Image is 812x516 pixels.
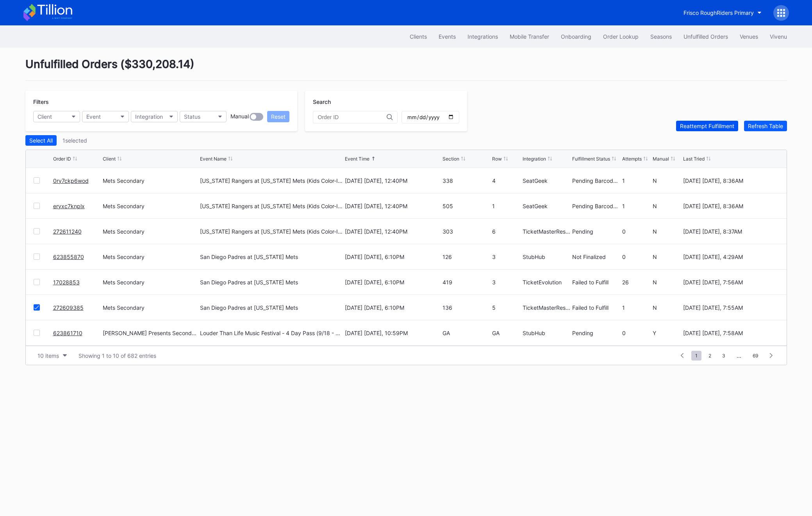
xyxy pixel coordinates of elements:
div: [DATE] [DATE], 8:36AM [683,203,778,209]
span: 69 [749,351,762,361]
div: [DATE] [DATE], 12:40PM [345,203,440,209]
div: Integrations [468,33,498,40]
a: 0ry7ckp6wod [53,177,89,184]
div: 10 items [37,352,59,359]
div: Integration [135,113,163,120]
div: 1 selected [62,137,87,144]
div: TicketMasterResale [523,304,570,311]
button: Refresh Table [744,121,787,131]
div: 126 [443,254,490,260]
a: Integrations [462,29,504,44]
div: Louder Than Life Music Festival - 4 Day Pass (9/18 - 9/21) [200,330,343,336]
div: [US_STATE] Rangers at [US_STATE] Mets (Kids Color-In Lunchbox Giveaway) [200,177,343,184]
div: Order Lookup [603,33,639,40]
a: Order Lookup [597,29,644,44]
button: Select All [25,135,57,146]
div: Client [37,113,52,120]
div: Venues [740,33,758,40]
div: Refresh Table [748,123,783,129]
div: Order ID [53,156,71,162]
div: Unfulfilled Orders [684,33,728,40]
div: Pending Barcode Validation [572,203,620,209]
a: Events [433,29,462,44]
div: Fulfillment Status [572,156,610,162]
div: 303 [443,228,490,235]
div: 1 [622,177,651,184]
div: Filters [33,98,289,105]
div: Status [184,113,200,120]
div: 4 [492,177,521,184]
div: Failed to Fulfill [572,304,620,311]
div: Client [103,156,116,162]
a: 17028853 [53,279,80,286]
button: Onboarding [555,29,597,44]
div: [DATE] [DATE], 7:56AM [683,279,778,286]
div: Reset [271,113,286,120]
span: 2 [705,351,715,361]
div: [DATE] [DATE], 7:58AM [683,330,778,336]
div: 136 [443,304,490,311]
div: N [653,177,681,184]
div: [DATE] [DATE], 8:37AM [683,228,778,235]
div: Seasons [650,33,672,40]
div: Integration [523,156,546,162]
div: [PERSON_NAME] Presents Secondary [103,330,198,336]
div: 419 [443,279,490,286]
input: Order ID [318,114,387,120]
div: [DATE] [DATE], 8:36AM [683,177,778,184]
div: 1 [622,203,651,209]
div: [DATE] [DATE], 6:10PM [345,304,440,311]
div: Not Finalized [572,254,620,260]
div: [DATE] [DATE], 10:59PM [345,330,440,336]
div: N [653,228,681,235]
div: 0 [622,254,651,260]
a: 623861710 [53,330,82,336]
div: [DATE] [DATE], 6:10PM [345,254,440,260]
div: Frisco RoughRiders Primary [684,9,754,16]
div: 3 [492,254,521,260]
div: 1 [622,304,651,311]
div: 6 [492,228,521,235]
div: San Diego Padres at [US_STATE] Mets [200,279,298,286]
div: 505 [443,203,490,209]
div: [DATE] [DATE], 12:40PM [345,228,440,235]
button: Seasons [644,29,678,44]
button: Client [33,111,80,122]
div: Select All [29,137,53,144]
div: Attempts [622,156,642,162]
div: Row [492,156,502,162]
div: 26 [622,279,651,286]
div: Failed to Fulfill [572,279,620,286]
div: [DATE] [DATE], 4:29AM [683,254,778,260]
div: [US_STATE] Rangers at [US_STATE] Mets (Kids Color-In Lunchbox Giveaway) [200,228,343,235]
button: 10 items [34,350,71,361]
div: Mets Secondary [103,304,198,311]
button: Clients [404,29,433,44]
div: N [653,279,681,286]
button: Reset [267,111,289,122]
div: Clients [410,33,427,40]
a: 623855870 [53,254,84,260]
button: Unfulfilled Orders [678,29,734,44]
div: 0 [622,330,651,336]
div: Mets Secondary [103,228,198,235]
button: Status [180,111,227,122]
div: N [653,254,681,260]
div: Showing 1 to 10 of 682 entries [79,352,156,359]
div: Pending [572,330,620,336]
button: Mobile Transfer [504,29,555,44]
div: Unfulfilled Orders ( $330,208.14 ) [25,57,787,81]
button: Venues [734,29,764,44]
div: StubHub [523,254,570,260]
div: Pending Barcode Validation [572,177,620,184]
span: 1 [691,351,701,361]
div: StubHub [523,330,570,336]
div: N [653,203,681,209]
div: Events [439,33,456,40]
div: Section [443,156,459,162]
button: Vivenu [764,29,793,44]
